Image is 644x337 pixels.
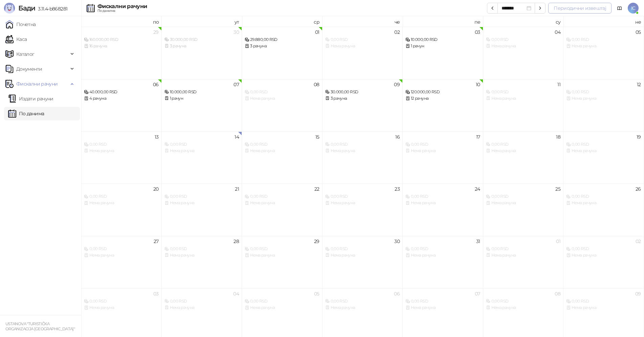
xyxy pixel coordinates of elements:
td: 2025-10-09 [323,79,403,131]
td: 2025-11-02 [563,236,644,288]
td: 2025-10-21 [162,184,242,236]
div: 3 рачуна [164,43,239,49]
td: 2025-10-03 [403,27,483,79]
div: 29 [314,239,319,244]
div: Нема рачуна [566,148,641,154]
td: 2025-10-22 [242,184,323,236]
th: су [483,16,564,27]
td: 2025-10-24 [403,184,483,236]
div: 0,00 RSD [566,298,641,305]
div: 05 [636,30,641,34]
div: 0,00 RSD [164,298,239,305]
div: Нема рачуна [325,200,400,206]
div: 0,00 RSD [245,89,319,95]
div: Нема рачуна [84,252,159,259]
div: Нема рачуна [245,252,319,259]
td: 2025-10-15 [242,131,323,184]
a: Почетна [5,18,36,31]
div: 30 [394,239,400,244]
div: 06 [394,291,400,296]
td: 2025-09-29 [81,27,162,79]
div: Нема рачуна [164,252,239,259]
div: Нема рачуна [245,200,319,206]
div: 0,00 RSD [486,193,561,200]
div: 3 рачуна [245,43,319,49]
td: 2025-10-28 [162,236,242,288]
th: по [81,16,162,27]
div: 0,00 RSD [245,141,319,148]
a: Документација [614,3,625,14]
div: 22 [314,187,319,191]
div: 04 [555,30,560,34]
td: 2025-10-18 [483,131,564,184]
div: 120.000,00 RSD [405,89,480,95]
td: 2025-10-06 [81,79,162,131]
span: Документи [16,62,42,76]
div: 29 [153,30,159,34]
div: 21 [235,187,239,191]
td: 2025-10-19 [563,131,644,184]
td: 2025-10-29 [242,236,323,288]
div: 03 [153,291,159,296]
div: 07 [475,291,480,296]
div: 01 [315,30,319,34]
div: Нема рачуна [164,148,239,154]
div: 18 [556,135,560,139]
div: Нема рачуна [245,95,319,102]
div: 3 рачуна [325,95,400,102]
div: 29.880,00 RSD [245,37,319,43]
div: По данима [97,9,147,13]
div: Нема рачуна [245,148,319,154]
div: 0,00 RSD [84,298,159,305]
td: 2025-10-11 [483,79,564,131]
div: Нема рачуна [486,43,561,49]
th: ут [162,16,242,27]
td: 2025-10-01 [242,27,323,79]
div: 0,00 RSD [245,298,319,305]
div: Нема рачуна [486,95,561,102]
div: 28 [234,239,239,244]
td: 2025-10-04 [483,27,564,79]
div: 10.000,00 RSD [164,89,239,95]
div: Фискални рачуни [97,4,147,9]
div: 0,00 RSD [164,193,239,200]
div: Нема рачуна [486,148,561,154]
div: 31 [476,239,480,244]
div: 12 [637,82,641,87]
div: 0,00 RSD [486,37,561,43]
div: 03 [475,30,480,34]
div: Нема рачуна [566,43,641,49]
div: 23 [395,187,400,191]
div: Нема рачуна [566,305,641,311]
div: 17 [476,135,480,139]
td: 2025-10-26 [563,184,644,236]
div: 1 рачун [405,43,480,49]
td: 2025-10-05 [563,27,644,79]
div: 16 [395,135,400,139]
div: 04 [233,291,239,296]
img: Logo [4,3,15,14]
div: Нема рачуна [405,252,480,259]
div: 0,00 RSD [486,298,561,305]
td: 2025-10-13 [81,131,162,184]
div: 06 [153,82,159,87]
div: 1 рачун [164,95,239,102]
div: Нема рачуна [245,305,319,311]
td: 2025-10-16 [323,131,403,184]
div: 0,00 RSD [405,193,480,200]
div: 05 [314,291,319,296]
div: 02 [636,239,641,244]
div: Нема рачуна [486,252,561,259]
div: 0,00 RSD [325,37,400,43]
div: 07 [234,82,239,87]
div: Нема рачуна [486,200,561,206]
div: 0,00 RSD [566,37,641,43]
td: 2025-10-12 [563,79,644,131]
a: Каса [5,32,27,46]
div: 0,00 RSD [164,141,239,148]
div: 12 рачуна [405,95,480,102]
span: Фискални рачуни [16,77,58,91]
div: 25 [555,187,560,191]
div: 30 [234,30,239,34]
span: IC [628,3,639,14]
